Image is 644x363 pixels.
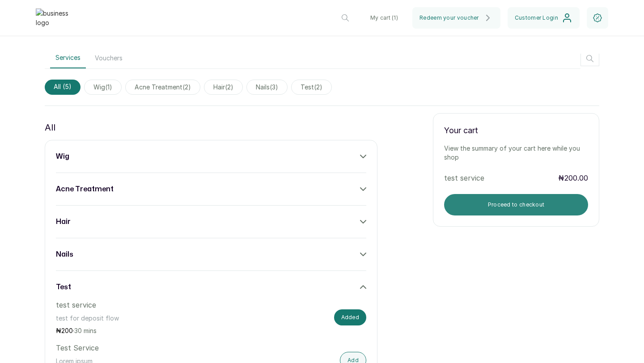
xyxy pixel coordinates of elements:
button: Customer Login [508,7,580,29]
span: 30 mins [74,327,97,334]
p: Test Service [56,342,273,353]
span: nails(3) [246,80,288,95]
span: test(2) [291,80,332,95]
p: ₦200.00 [558,173,588,183]
button: Redeem your voucher [412,7,500,29]
button: Added [334,309,367,325]
h3: test [56,282,71,292]
p: test for deposit flow [56,314,273,323]
button: My cart (1) [363,7,405,29]
h3: hair [56,216,71,227]
span: 200 [61,327,73,334]
h3: acne treatment [56,184,114,194]
span: wig(1) [84,80,122,95]
span: All (5) [45,80,80,95]
button: Vouchers [89,48,128,68]
span: acne treatment(2) [125,80,200,95]
button: Services [50,48,86,68]
span: Redeem your voucher [419,14,479,21]
h3: wig [56,151,69,162]
button: Proceed to checkout [444,194,588,215]
p: All [45,120,55,135]
p: View the summary of your cart here while you shop [444,144,588,162]
span: hair(2) [204,80,243,95]
span: Customer Login [515,14,558,21]
p: test service [444,173,545,183]
h3: nails [56,249,73,260]
p: ₦ · [56,326,273,335]
p: test service [56,300,273,310]
img: business logo [36,8,72,27]
p: Your cart [444,124,588,137]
